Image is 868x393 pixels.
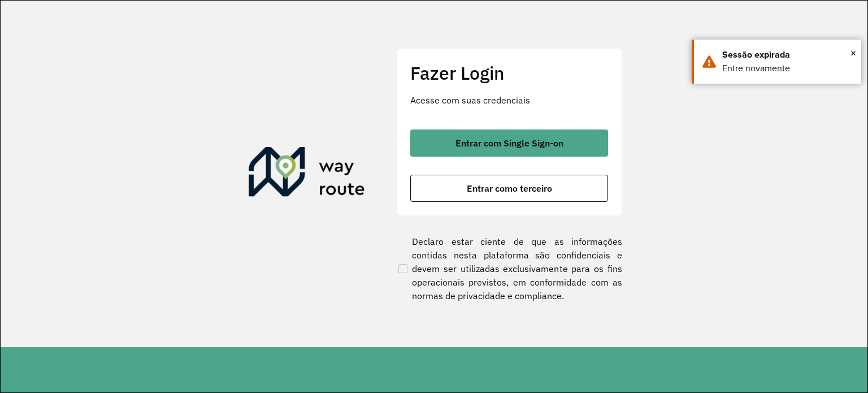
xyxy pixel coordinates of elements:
img: Roteirizador AmbevTech [249,147,365,201]
label: Declaro estar ciente de que as informações contidas nesta plataforma são confidenciais e devem se... [396,235,622,303]
h2: Fazer Login [410,62,608,84]
span: Entrar com Single Sign-on [455,139,563,148]
button: button [410,175,608,202]
p: Acesse com suas credenciais [410,93,608,107]
div: Entre novamente [722,62,853,75]
button: Close [850,45,856,62]
span: Entrar como terceiro [467,184,552,193]
div: Sessão expirada [722,48,853,62]
span: × [850,45,856,62]
button: button [410,129,608,157]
